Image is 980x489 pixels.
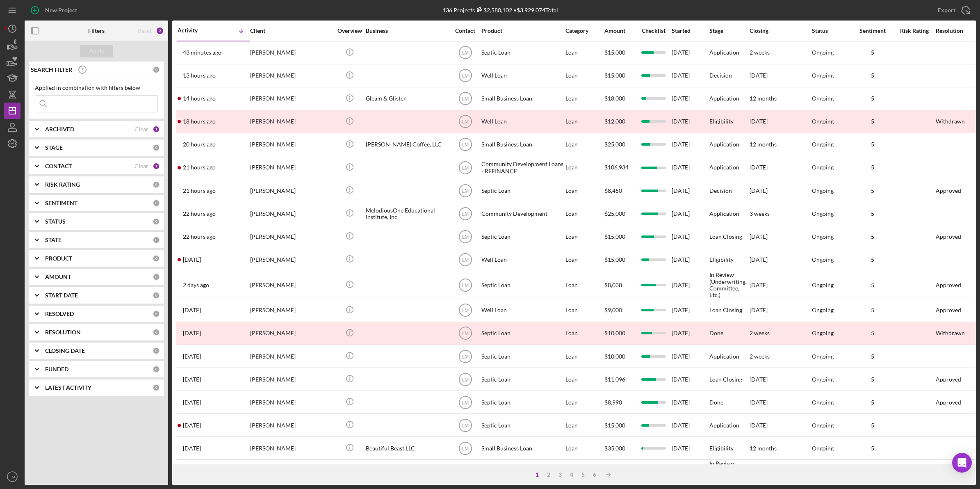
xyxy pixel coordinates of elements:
[604,422,625,429] span: $15,000
[852,141,893,148] div: 5
[852,233,893,240] div: 5
[672,180,709,201] div: [DATE]
[250,345,332,367] div: [PERSON_NAME]
[153,329,160,336] div: 0
[462,354,469,359] text: LM
[709,391,749,413] div: Done
[462,188,469,194] text: LM
[183,210,216,217] time: 2025-10-14 15:23
[672,111,709,133] div: [DATE]
[462,96,469,102] text: LM
[45,144,63,151] b: STAGE
[672,460,709,487] div: [DATE]
[153,66,160,73] div: 0
[153,310,160,318] div: 0
[45,255,72,262] b: PRODUCT
[481,249,563,270] div: Well Loan
[366,88,448,110] div: Gleam & Glisten
[481,460,563,487] div: Septic Loan
[565,322,604,344] div: Loan
[709,27,749,34] div: Stage
[672,322,709,344] div: [DATE]
[45,292,78,299] b: START DATE
[462,257,469,263] text: LM
[604,368,635,390] div: $11,096
[183,95,216,102] time: 2025-10-14 23:09
[88,27,105,34] b: Filters
[852,210,893,217] div: 5
[750,353,770,360] time: 2 weeks
[183,422,201,429] time: 2025-10-09 14:18
[565,203,604,224] div: Loan
[89,45,104,57] div: Apply
[750,95,777,102] time: 12 months
[565,368,604,390] div: Loan
[250,299,332,321] div: [PERSON_NAME]
[183,399,201,406] time: 2025-10-09 17:56
[812,210,834,217] div: Ongoing
[936,376,961,383] div: Approved
[750,49,770,56] time: 2 weeks
[672,42,709,64] div: [DATE]
[450,27,481,34] div: Contact
[250,414,332,436] div: [PERSON_NAME]
[852,330,893,336] div: 5
[604,391,635,413] div: $8,990
[543,471,554,478] div: 2
[366,134,448,155] div: [PERSON_NAME] Coffee, LLC
[134,126,148,133] div: Clear
[31,66,72,73] b: SEARCH FILTER
[565,345,604,367] div: Loan
[672,157,709,178] div: [DATE]
[565,272,604,298] div: Loan
[183,141,216,148] time: 2025-10-14 17:18
[250,65,332,87] div: [PERSON_NAME]
[672,88,709,110] div: [DATE]
[250,27,332,34] div: Client
[930,2,976,18] button: Export
[604,210,625,217] span: $25,000
[153,366,160,373] div: 0
[812,187,834,194] div: Ongoing
[565,226,604,247] div: Loan
[936,27,975,34] div: Resolution
[462,119,469,125] text: LM
[952,453,972,473] div: Open Intercom Messenger
[852,118,893,125] div: 5
[852,445,893,452] div: 5
[183,353,201,360] time: 2025-10-09 19:02
[183,233,216,240] time: 2025-10-14 14:49
[250,272,332,298] div: [PERSON_NAME]
[481,437,563,459] div: Small Business Loan
[462,211,469,217] text: LM
[481,322,563,344] div: Septic Loan
[481,42,563,64] div: Septic Loan
[250,249,332,270] div: [PERSON_NAME]
[481,226,563,247] div: Septic Loan
[936,233,961,240] div: Approved
[462,73,469,79] text: LM
[481,27,563,34] div: Product
[481,88,563,110] div: Small Business Loan
[183,307,201,313] time: 2025-10-11 01:07
[852,256,893,263] div: 5
[45,126,74,133] b: ARCHIVED
[672,391,709,413] div: [DATE]
[604,111,635,133] div: $12,000
[812,256,834,263] div: Ongoing
[153,144,160,151] div: 0
[481,65,563,87] div: Well Loan
[80,45,113,57] button: Apply
[250,391,332,413] div: [PERSON_NAME]
[565,391,604,413] div: Loan
[750,445,777,452] time: 12 months
[852,307,893,313] div: 5
[45,200,77,206] b: SENTIMENT
[604,226,635,247] div: $15,000
[45,329,81,336] b: RESOLUTION
[852,399,893,406] div: 5
[134,163,148,169] div: Clear
[709,65,749,87] div: Decision
[481,345,563,367] div: Septic Loan
[812,72,834,79] div: Ongoing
